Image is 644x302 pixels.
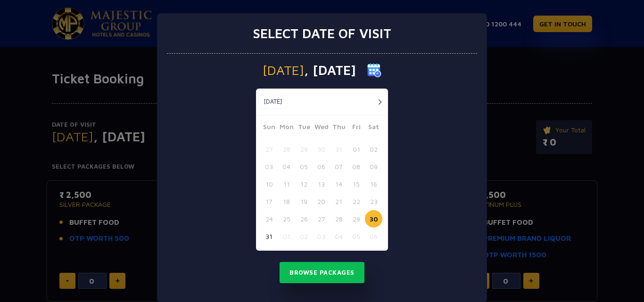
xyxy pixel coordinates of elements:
button: 19 [295,193,313,210]
button: 13 [313,175,330,193]
span: , [DATE] [304,64,356,77]
button: 11 [278,175,295,193]
button: 28 [278,140,295,158]
button: 03 [313,228,330,245]
span: Thu [330,122,347,135]
button: 03 [260,158,278,175]
button: 22 [347,193,365,210]
button: 14 [330,175,347,193]
button: 02 [295,228,313,245]
button: 17 [260,193,278,210]
button: 30 [365,210,382,228]
span: Mon [278,122,295,135]
button: 05 [295,158,313,175]
button: 29 [295,140,313,158]
button: 27 [313,210,330,228]
h3: Select date of visit [253,25,391,41]
button: 23 [365,193,382,210]
span: [DATE] [263,64,304,77]
button: 07 [330,158,347,175]
span: Sat [365,122,382,135]
button: 27 [260,140,278,158]
button: 21 [330,193,347,210]
button: 31 [260,228,278,245]
img: calender icon [367,63,381,77]
button: 09 [365,158,382,175]
button: 05 [347,228,365,245]
button: 06 [365,228,382,245]
button: 30 [313,140,330,158]
button: 25 [278,210,295,228]
button: 15 [347,175,365,193]
button: [DATE] [258,95,287,109]
button: 06 [313,158,330,175]
button: 04 [278,158,295,175]
span: Fri [347,122,365,135]
button: 31 [330,140,347,158]
button: 29 [347,210,365,228]
button: 04 [330,228,347,245]
button: 20 [313,193,330,210]
button: 18 [278,193,295,210]
button: Browse Packages [280,262,364,284]
button: 16 [365,175,382,193]
button: 01 [278,228,295,245]
button: 28 [330,210,347,228]
button: 08 [347,158,365,175]
span: Sun [260,122,278,135]
span: Wed [313,122,330,135]
button: 24 [260,210,278,228]
button: 10 [260,175,278,193]
button: 26 [295,210,313,228]
button: 01 [347,140,365,158]
button: 02 [365,140,382,158]
button: 12 [295,175,313,193]
span: Tue [295,122,313,135]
